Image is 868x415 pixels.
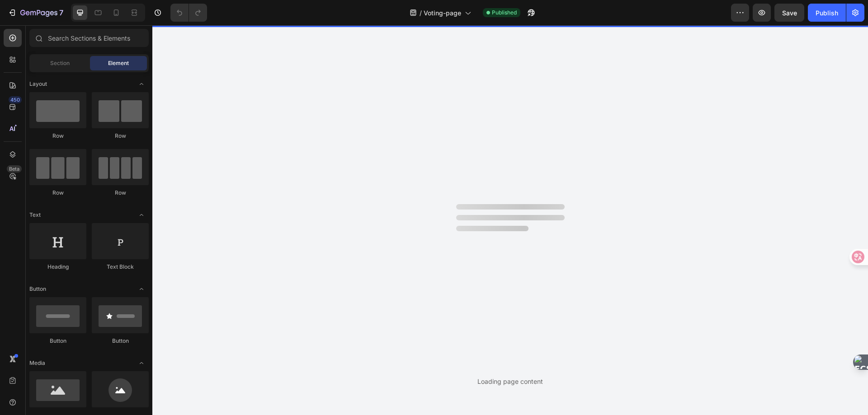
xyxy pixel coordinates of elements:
div: 450 [9,96,22,103]
button: Publish [808,4,846,22]
div: Row [29,132,86,140]
span: Text [29,211,41,219]
span: Section [50,59,70,67]
div: Text Block [92,263,149,271]
span: Toggle open [134,356,149,370]
input: Search Sections & Elements [29,29,149,47]
p: 7 [59,7,63,18]
button: Save [774,4,804,22]
div: Publish [816,8,838,18]
span: Published [492,9,517,17]
span: Toggle open [134,282,149,296]
span: Button [29,285,46,293]
div: Row [29,189,86,197]
button: 7 [4,4,67,22]
span: Toggle open [134,208,149,222]
span: Media [29,359,45,367]
span: Toggle open [134,77,149,91]
span: / [420,8,422,18]
span: Save [782,9,797,17]
div: Button [29,337,86,345]
div: Undo/Redo [170,4,207,22]
div: Row [92,132,149,140]
span: Voting-page [424,8,461,18]
div: Beta [7,165,22,173]
div: Loading page content [477,377,543,386]
span: Element [108,59,129,67]
div: Heading [29,263,86,271]
span: Layout [29,80,47,88]
div: Row [92,189,149,197]
div: Button [92,337,149,345]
